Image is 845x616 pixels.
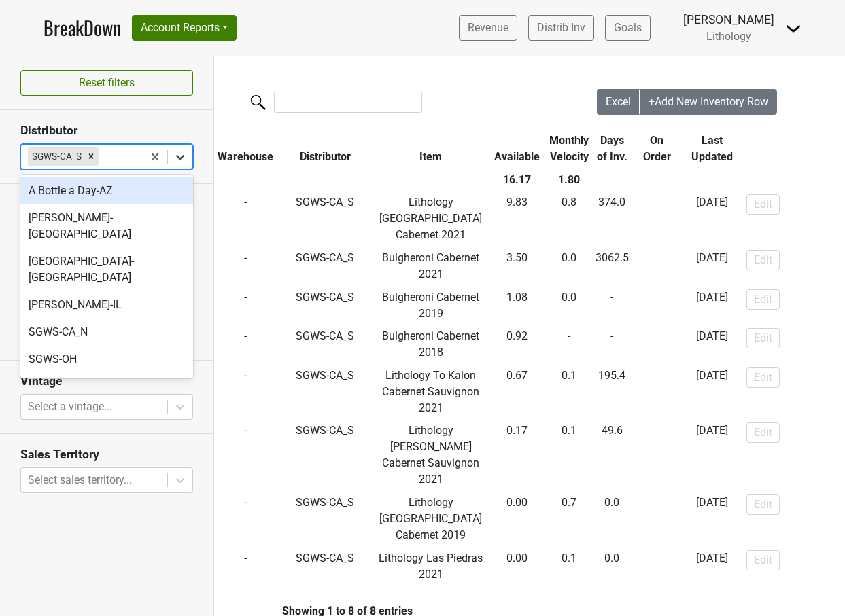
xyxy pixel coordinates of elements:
[277,286,374,325] td: SGWS-CA_S
[277,192,374,247] td: SGWS-CA_S
[682,286,744,325] td: [DATE]
[277,325,374,364] td: SGWS-CA_S
[379,551,483,581] span: Lithology Las Piedras 2021
[20,248,193,291] div: [GEOGRAPHIC_DATA]-[GEOGRAPHIC_DATA]
[546,192,592,247] td: 0.8
[214,547,277,586] td: -
[214,247,277,286] td: -
[597,89,640,115] button: Excel
[682,547,744,586] td: [DATE]
[606,95,631,108] span: Excel
[546,420,592,492] td: 0.1
[632,325,681,364] td: -
[632,491,681,547] td: -
[487,247,546,286] td: 3.50
[487,192,546,247] td: 9.83
[214,364,277,420] td: -
[459,15,517,41] a: Revenue
[746,328,780,348] button: Edit
[746,422,780,443] button: Edit
[487,325,546,364] td: 0.92
[277,547,374,586] td: SGWS-CA_S
[546,364,592,420] td: 0.1
[682,192,744,247] td: [DATE]
[214,129,277,168] th: Warehouse: activate to sort column ascending
[682,364,744,420] td: [DATE]
[84,147,99,165] div: Remove SGWS-CA_S
[382,424,479,486] span: Lithology [PERSON_NAME] Cabernet Sauvignon 2021
[640,89,777,115] button: +Add New Inventory Row
[214,420,277,492] td: -
[592,129,632,168] th: Days of Inv.: activate to sort column ascending
[382,369,479,414] span: Lithology To Kalon Cabernet Sauvignon 2021
[487,168,546,192] th: 16.17
[487,286,546,325] td: 1.08
[682,491,744,547] td: [DATE]
[592,364,632,420] td: 195.4
[706,30,751,43] span: Lithology
[20,374,193,388] h3: Vintage
[682,247,744,286] td: [DATE]
[214,325,277,364] td: -
[592,491,632,547] td: 0.0
[487,420,546,492] td: 0.17
[132,15,237,41] button: Account Reports
[632,286,681,325] td: -
[605,15,651,41] a: Goals
[746,289,780,310] button: Edit
[44,14,121,42] a: BreakDown
[546,286,592,325] td: 0.0
[546,325,592,364] td: -
[487,547,546,586] td: 0.00
[592,192,632,247] td: 374.0
[20,346,193,373] div: SGWS-OH
[746,250,780,270] button: Edit
[746,194,780,215] button: Edit
[546,491,592,547] td: 0.7
[632,247,681,286] td: -
[214,491,277,547] td: -
[632,547,681,586] td: -
[20,124,193,138] h3: Distributor
[374,129,488,168] th: Item: activate to sort column ascending
[592,286,632,325] td: -
[592,420,632,492] td: 49.6
[382,329,479,359] span: Bulgheroni Cabernet 2018
[277,364,374,420] td: SGWS-CA_S
[746,494,780,515] button: Edit
[487,364,546,420] td: 0.67
[785,20,801,37] img: Dropdown Menu
[746,367,780,388] button: Edit
[20,177,193,204] div: A Bottle a Day-AZ
[277,129,374,168] th: Distributor: activate to sort column ascending
[487,129,546,168] th: Available: activate to sort column ascending
[277,491,374,547] td: SGWS-CA_S
[592,547,632,586] td: 0.0
[546,247,592,286] td: 0.0
[682,129,744,168] th: Last Updated: activate to sort column ascending
[214,286,277,325] td: -
[546,129,592,168] th: Monthly Velocity: activate to sort column ascending
[546,547,592,586] td: 0.1
[379,496,482,541] span: Lithology [GEOGRAPHIC_DATA] Cabernet 2019
[20,204,193,248] div: [PERSON_NAME]-[GEOGRAPHIC_DATA]
[632,420,681,492] td: -
[592,247,632,286] td: 3062.5
[592,325,632,364] td: -
[20,448,193,462] h3: Sales Territory
[682,420,744,492] td: [DATE]
[20,291,193,319] div: [PERSON_NAME]-IL
[632,364,681,420] td: -
[528,15,594,41] a: Distrib Inv
[277,247,374,286] td: SGWS-CA_S
[382,251,479,280] span: Bulgheroni Cabernet 2021
[277,420,374,492] td: SGWS-CA_S
[379,196,482,241] span: Lithology [GEOGRAPHIC_DATA] Cabernet 2021
[20,70,193,96] button: Reset filters
[28,147,84,165] div: SGWS-CA_S
[546,168,592,192] th: 1.80
[20,319,193,346] div: SGWS-CA_N
[632,192,681,247] td: -
[20,373,193,400] div: Ultimate-GA
[214,192,277,247] td: -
